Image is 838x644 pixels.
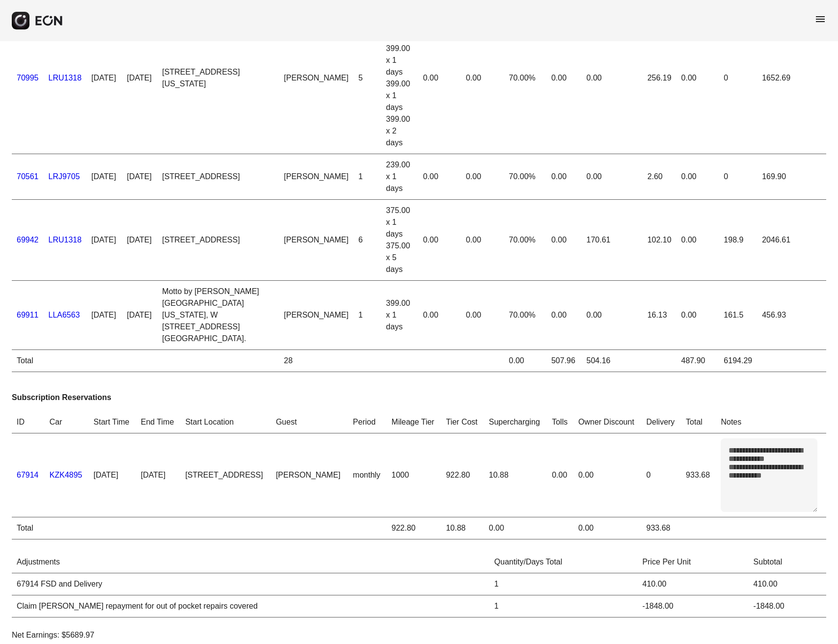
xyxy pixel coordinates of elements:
[546,2,582,154] td: 0.00
[573,517,642,539] td: 0.00
[17,471,39,479] a: 67914
[89,433,136,517] td: [DATE]
[386,205,413,240] div: 375.00 x 1 days
[386,43,413,78] div: 399.00 x 1 days
[86,200,122,281] td: [DATE]
[12,551,489,573] th: Adjustments
[504,281,546,350] td: 70.00%
[279,281,353,350] td: [PERSON_NAME]
[719,154,757,200] td: 0
[89,411,136,433] th: Start Time
[546,281,582,350] td: 0.00
[279,200,353,281] td: [PERSON_NAME]
[17,74,39,82] a: 70995
[12,629,826,641] p: Net Earnings: $5689.97
[353,200,381,281] td: 6
[387,433,441,517] td: 1000
[386,113,413,149] div: 399.00 x 2 days
[157,2,279,154] td: [STREET_ADDRESS][US_STATE]
[757,2,795,154] td: 1652.69
[418,2,461,154] td: 0.00
[12,411,45,433] th: ID
[638,573,749,595] td: 410.00
[418,281,461,350] td: 0.00
[271,411,348,433] th: Guest
[157,154,279,200] td: [STREET_ADDRESS]
[719,281,757,350] td: 161.5
[353,2,381,154] td: 5
[642,411,681,433] th: Delivery
[122,154,157,200] td: [DATE]
[157,281,279,350] td: Motto by [PERSON_NAME][GEOGRAPHIC_DATA][US_STATE], W [STREET_ADDRESS] [GEOGRAPHIC_DATA].
[757,281,795,350] td: 456.93
[271,433,348,517] td: [PERSON_NAME]
[749,551,826,573] th: Subtotal
[122,281,157,350] td: [DATE]
[12,595,489,617] td: Claim [PERSON_NAME] repayment for out of pocket repairs covered
[582,281,643,350] td: 0.00
[418,200,461,281] td: 0.00
[12,392,826,403] h3: Subscription Reservations
[489,573,638,595] td: 1
[441,411,484,433] th: Tier Cost
[279,2,353,154] td: [PERSON_NAME]
[17,311,39,319] a: 69911
[12,350,44,372] td: Total
[547,433,573,517] td: 0.00
[573,411,642,433] th: Owner Discount
[386,240,413,275] div: 375.00 x 5 days
[757,200,795,281] td: 2046.61
[461,154,504,200] td: 0.00
[642,433,681,517] td: 0
[504,2,546,154] td: 70.00%
[386,297,413,333] div: 399.00 x 1 days
[12,573,489,595] td: 67914 FSD and Delivery
[49,236,82,244] a: LRU1318
[49,172,80,181] a: LRJ9705
[643,2,676,154] td: 256.19
[582,154,643,200] td: 0.00
[353,281,381,350] td: 1
[676,2,719,154] td: 0.00
[461,281,504,350] td: 0.00
[86,154,122,200] td: [DATE]
[504,200,546,281] td: 70.00%
[676,281,719,350] td: 0.00
[489,551,638,573] th: Quantity/Days Total
[504,154,546,200] td: 70.00%
[716,411,826,433] th: Notes
[749,595,826,617] td: -1848.00
[49,311,80,319] a: LLA6563
[122,2,157,154] td: [DATE]
[814,13,826,25] span: menu
[45,411,89,433] th: Car
[749,573,826,595] td: 410.00
[489,595,638,617] td: 1
[86,2,122,154] td: [DATE]
[719,350,757,372] td: 6194.29
[484,517,547,539] td: 0.00
[504,350,546,372] td: 0.00
[638,551,749,573] th: Price Per Unit
[582,200,643,281] td: 170.61
[17,236,39,244] a: 69942
[157,200,279,281] td: [STREET_ADDRESS]
[676,350,719,372] td: 487.90
[279,350,353,372] td: 28
[757,154,795,200] td: 169.90
[681,411,716,433] th: Total
[418,154,461,200] td: 0.00
[643,281,676,350] td: 16.13
[279,154,353,200] td: [PERSON_NAME]
[50,471,82,479] a: KZK4895
[387,411,441,433] th: Mileage Tier
[180,411,271,433] th: Start Location
[638,595,749,617] td: -1848.00
[546,154,582,200] td: 0.00
[484,411,547,433] th: Supercharging
[348,433,387,517] td: monthly
[573,433,642,517] td: 0.00
[546,200,582,281] td: 0.00
[676,154,719,200] td: 0.00
[441,433,484,517] td: 922.80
